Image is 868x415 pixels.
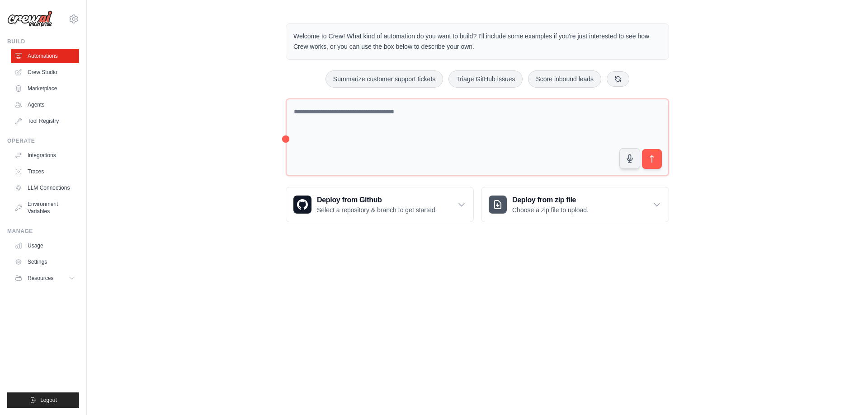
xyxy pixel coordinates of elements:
[293,31,661,52] p: Welcome to Crew! What kind of automation do you want to build? I'll include some examples if you'...
[512,195,589,205] h3: Deploy from zip file
[7,137,79,145] div: Operate
[7,228,79,235] div: Manage
[7,392,79,408] button: Logout
[11,255,79,269] a: Settings
[11,181,79,195] a: LLM Connections
[28,275,53,282] span: Resources
[40,396,57,404] span: Logout
[11,49,79,63] a: Automations
[7,10,52,28] img: Logo
[11,65,79,79] a: Crew Studio
[512,205,589,214] p: Choose a zip file to upload.
[7,38,79,45] div: Build
[11,197,79,219] a: Environment Variables
[11,98,79,112] a: Agents
[325,70,443,88] button: Summarize customer support tickets
[528,70,601,88] button: Score inbound leads
[11,114,79,128] a: Tool Registry
[317,195,437,205] h3: Deploy from Github
[11,148,79,163] a: Integrations
[11,238,79,253] a: Usage
[448,70,523,88] button: Triage GitHub issues
[11,271,79,285] button: Resources
[11,164,79,179] a: Traces
[317,205,437,214] p: Select a repository & branch to get started.
[11,81,79,96] a: Marketplace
